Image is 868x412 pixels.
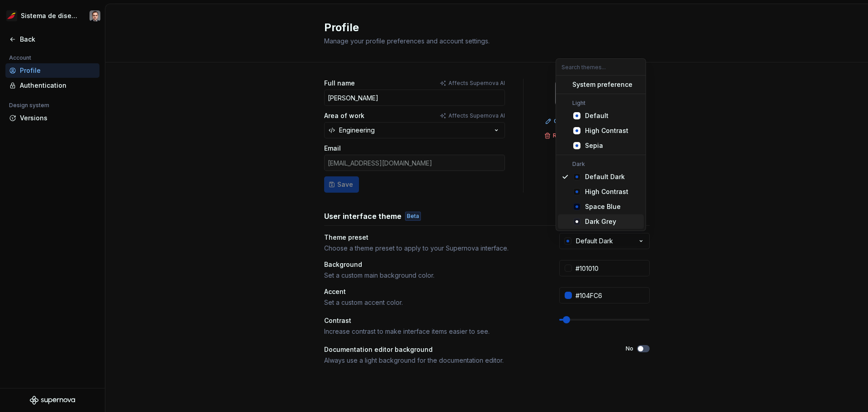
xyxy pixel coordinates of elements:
[20,81,96,90] div: Authentication
[556,59,646,75] input: Search themes...
[324,111,364,120] label: Area of work
[339,126,375,135] div: Engineering
[324,20,639,35] h2: Profile
[6,10,17,21] img: 55604660-494d-44a9-beb2-692398e9940a.png
[5,63,99,78] a: Profile
[30,396,75,405] svg: Supernova Logo
[324,144,341,153] label: Email
[324,244,543,253] div: Choose a theme preset to apply to your Supernova interface.
[5,32,99,47] a: Back
[5,78,99,93] a: Authentication
[5,111,99,125] a: Versions
[324,233,543,242] div: Theme preset
[576,237,613,246] div: Default Dark
[20,35,96,44] div: Back
[20,66,96,75] div: Profile
[324,211,401,222] h3: User interface theme
[572,287,650,303] input: #104FC6
[448,80,505,87] p: Affects Supernova AI
[585,202,621,211] div: Space Blue
[324,345,609,354] div: Documentation editor background
[20,114,96,123] div: Versions
[585,126,628,135] div: High Contrast
[324,327,543,336] div: Increase contrast to make interface items easier to see.
[324,79,355,88] label: Full name
[5,52,35,63] div: Account
[585,217,616,226] div: Dark Grey
[585,172,625,181] div: Default Dark
[556,76,646,231] div: Search themes...
[542,129,598,142] button: Remove image
[324,298,543,307] div: Set a custom accent color.
[324,316,543,325] div: Contrast
[558,99,644,107] div: Light
[542,115,597,128] button: Change image
[21,11,79,20] div: Sistema de diseño Iberia
[90,10,100,21] img: Julio Reyes
[555,79,584,108] img: Julio Reyes
[572,260,650,276] input: #FFFFFF
[558,161,644,168] div: Dark
[553,132,594,139] span: Remove image
[324,271,543,280] div: Set a custom main background color.
[585,187,628,196] div: High Contrast
[572,80,632,89] div: System preference
[324,356,609,365] div: Always use a light background for the documentation editor.
[585,141,603,150] div: Sepia
[2,6,103,26] button: Sistema de diseño IberiaJulio Reyes
[405,212,421,221] div: Beta
[324,260,543,269] div: Background
[448,112,505,119] p: Affects Supernova AI
[324,37,490,45] span: Manage your profile preferences and account settings.
[554,118,593,125] span: Change image
[324,287,543,296] div: Accent
[585,111,609,120] div: Default
[5,100,53,111] div: Design system
[559,233,650,249] button: Default Dark
[626,345,633,352] label: No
